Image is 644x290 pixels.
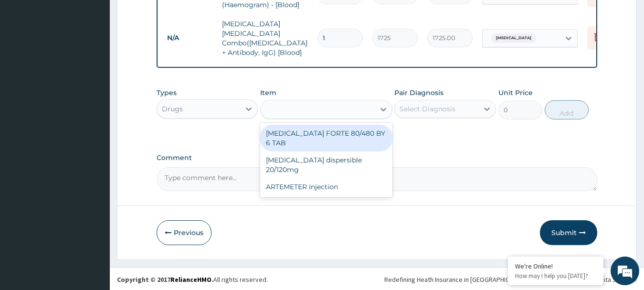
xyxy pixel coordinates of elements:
[260,151,392,178] div: [MEDICAL_DATA] dispersible 20/120mg
[18,48,39,72] img: d_794563401_company_1708531726252_794563401
[260,125,392,151] div: [MEDICAL_DATA] FORTE 80/480 BY 6 TAB
[545,100,589,119] button: Add
[5,191,182,224] textarea: Type your message and hit 'Enter'
[170,275,211,284] a: RelianceHMO
[491,33,536,43] span: [MEDICAL_DATA]
[498,88,533,97] label: Unit Price
[260,88,276,97] label: Item
[117,275,213,284] strong: Copyright © 2017 .
[162,29,217,47] td: N/A
[400,104,455,114] div: Select Diagnosis
[157,154,598,162] label: Comment
[394,88,443,97] label: Pair Diagnosis
[515,262,596,270] div: We're Online!
[384,275,637,284] div: Redefining Heath Insurance in [GEOGRAPHIC_DATA] using Telemedicine and Data Science!
[55,85,132,182] span: We're online!
[260,178,392,195] div: ARTEMETER Injection
[217,14,313,62] td: [MEDICAL_DATA] [MEDICAL_DATA] Combo([MEDICAL_DATA]+ Antibody, IgG) [Blood]
[515,272,596,280] p: How may I help you today?
[162,104,183,114] div: Drugs
[157,5,179,28] div: Minimize live chat window
[157,220,211,245] button: Previous
[157,89,177,97] label: Types
[50,54,160,66] div: Chat with us now
[540,220,597,245] button: Submit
